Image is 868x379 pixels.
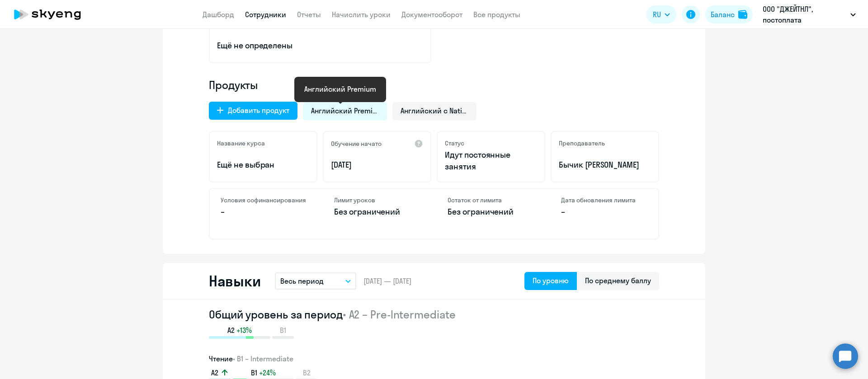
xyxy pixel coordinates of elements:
button: RU [646,5,676,23]
p: ООО "ДЖЕЙТНЛ", постоплата [763,4,847,25]
h3: Чтение [209,353,659,364]
span: +13% [236,325,252,335]
p: Без ограничений [448,206,534,218]
button: Балансbalance [705,5,753,23]
h5: Название курса [217,139,265,147]
button: Весь период [275,272,356,290]
div: Английский Premium [304,84,376,94]
div: По среднему баллу [585,275,651,286]
p: Весь период [280,276,324,286]
h4: Продукты [209,78,659,92]
p: – [221,206,307,218]
span: Английский с Native [401,106,468,116]
span: [DATE] — [DATE] [363,276,411,286]
span: RU [653,9,661,20]
p: [DATE] [331,159,423,171]
span: A2 [211,368,218,378]
span: B1 [251,368,257,378]
h4: Условия софинансирования [221,196,307,204]
a: Сотрудники [245,10,286,19]
a: Все продукты [473,10,520,19]
p: Ещё не определены [217,40,423,51]
h2: Общий уровень за период [209,307,659,322]
h5: Статус [445,139,464,147]
a: Отчеты [297,10,321,19]
a: Начислить уроки [332,10,391,19]
button: Добавить продукт [209,102,297,120]
span: A2 [227,325,235,335]
p: Ещё не выбран [217,159,309,171]
span: • B1 – Intermediate [233,354,293,363]
h4: Дата обновления лимита [561,196,647,204]
h5: Обучение начато [331,140,382,148]
h5: Преподаватель [559,139,605,147]
div: Добавить продукт [228,105,289,116]
p: Бычик [PERSON_NAME] [559,159,651,171]
h4: Остаток от лимита [448,196,534,204]
button: ООО "ДЖЕЙТНЛ", постоплата [758,4,860,25]
h4: Лимит уроков [334,196,420,204]
a: Дашборд [203,10,234,19]
span: B2 [303,368,311,378]
span: Английский Premium [311,106,379,116]
div: Баланс [711,9,735,20]
p: Без ограничений [334,206,420,218]
p: Идут постоянные занятия [445,149,537,173]
span: • A2 – Pre-Intermediate [343,308,456,321]
span: +24% [259,368,276,378]
h2: Навыки [209,272,260,290]
img: balance [738,10,747,19]
span: B1 [280,325,286,335]
p: – [561,206,647,218]
div: По уровню [533,275,569,286]
a: Документооборот [401,10,462,19]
